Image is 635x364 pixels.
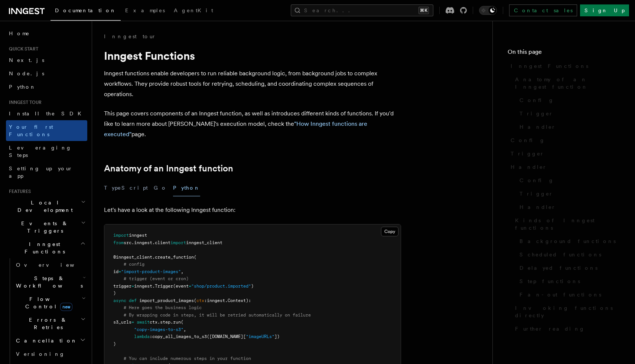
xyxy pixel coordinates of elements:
[113,233,129,238] span: import
[6,199,81,214] span: Local Development
[520,251,601,258] span: Scheduled functions
[191,283,251,289] span: "shop/product.imported"
[512,214,620,235] a: Kinds of Inngest functions
[121,269,181,274] span: "import-product-images"
[152,334,207,339] span: copy_all_images_to_s3
[113,298,126,303] span: async
[520,177,554,184] span: Config
[6,46,38,52] span: Quick start
[515,217,620,232] span: Kinds of Inngest functions
[274,334,280,339] span: ])
[55,7,116,13] span: Documentation
[520,96,554,104] span: Config
[512,73,620,94] a: Anatomy of an Inngest function
[13,275,83,289] span: Steps & Workflows
[124,262,144,267] span: # config
[131,240,134,245] span: .
[9,111,86,117] span: Install the SDK
[13,292,87,313] button: Flow Controlnew
[251,283,254,289] span: )
[124,305,202,310] span: # Here goes the business logic
[517,94,620,107] a: Config
[129,233,147,238] span: inngest
[6,217,87,237] button: Events & Triggers
[113,341,116,347] span: )
[121,2,169,20] a: Examples
[104,180,148,196] button: TypeScript
[511,150,544,157] span: Trigger
[155,255,194,260] span: create_function
[150,334,152,339] span: :
[515,76,620,91] span: Anatomy of an Inngest function
[134,334,150,339] span: lambda
[150,319,157,325] span: ctx
[134,327,183,332] span: "copy-images-to-s3"
[419,7,429,14] kbd: ⌘K
[520,190,553,197] span: Trigger
[517,275,620,288] a: Step functions
[381,227,398,236] button: Copy
[113,291,116,296] span: )
[6,240,80,255] span: Inngest Functions
[511,62,588,70] span: Inngest Functions
[9,84,36,90] span: Python
[6,141,87,162] a: Leveraging Steps
[6,53,87,67] a: Next.js
[113,283,131,289] span: trigger
[228,298,251,303] span: Context):
[6,80,87,94] a: Python
[173,319,181,325] span: run
[113,255,152,260] span: @inngest_client
[124,240,131,245] span: src
[6,237,87,258] button: Inngest Functions
[6,220,81,235] span: Events & Triggers
[512,301,620,322] a: Invoking functions directly
[181,319,183,325] span: (
[16,262,92,268] span: Overview
[13,258,87,272] a: Overview
[113,269,118,274] span: id
[479,6,497,15] button: Toggle dark mode
[160,319,170,325] span: step
[104,68,401,99] p: Inngest functions enable developers to run reliable background logic, from background jobs to com...
[155,240,170,245] span: client
[157,319,160,325] span: .
[113,319,131,325] span: s3_urls
[520,291,601,298] span: Fan-out functions
[9,70,44,76] span: Node.js
[129,298,137,303] span: def
[13,313,87,334] button: Errors & Retries
[520,203,556,211] span: Handler
[124,312,311,318] span: # By wrapping code in steps, it will be retried automatically on failure
[517,261,620,275] a: Delayed functions
[204,298,207,303] span: :
[124,276,189,281] span: # trigger (event or cron)
[508,160,620,174] a: Handler
[169,2,218,20] a: AgentKit
[131,319,134,325] span: =
[508,59,620,73] a: Inngest Functions
[580,4,629,16] a: Sign Up
[13,347,87,361] a: Versioning
[511,137,545,144] span: Config
[194,298,196,303] span: (
[6,67,87,80] a: Node.js
[508,147,620,160] a: Trigger
[6,162,87,183] a: Setting up your app
[196,298,204,303] span: ctx
[137,319,150,325] span: await
[134,283,155,289] span: inngest.
[517,187,620,200] a: Trigger
[246,334,274,339] span: "imageURLs"
[515,304,620,319] span: Invoking functions directly
[6,188,31,194] span: Features
[207,334,246,339] span: ([DOMAIN_NAME][
[186,240,222,245] span: inngest_client
[520,237,616,245] span: Background functions
[512,322,620,335] a: Further reading
[517,200,620,214] a: Handler
[131,283,134,289] span: =
[139,298,194,303] span: import_product_images
[118,269,121,274] span: =
[194,255,196,260] span: (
